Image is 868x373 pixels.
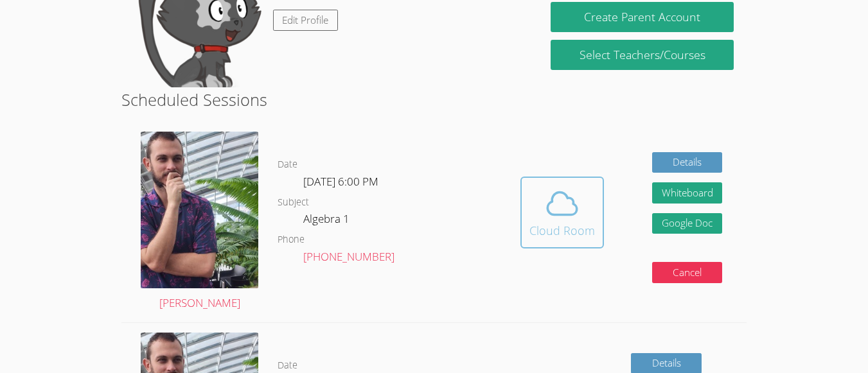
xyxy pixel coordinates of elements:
[551,2,734,32] button: Create Parent Account
[652,262,723,283] button: Cancel
[652,152,723,173] a: Details
[303,249,394,264] a: [PHONE_NUMBER]
[652,182,723,204] button: Whiteboard
[529,221,595,239] div: Cloud Room
[278,157,297,173] dt: Date
[121,87,747,112] h2: Scheduled Sessions
[273,10,339,31] a: Edit Profile
[551,40,734,70] a: Select Teachers/Courses
[520,177,604,248] button: Cloud Room
[278,232,305,248] dt: Phone
[652,213,723,234] a: Google Doc
[278,195,309,211] dt: Subject
[303,210,352,232] dd: Algebra 1
[303,174,378,189] span: [DATE] 6:00 PM
[141,132,258,313] a: [PERSON_NAME]
[141,132,258,288] img: 20240721_091457.jpg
